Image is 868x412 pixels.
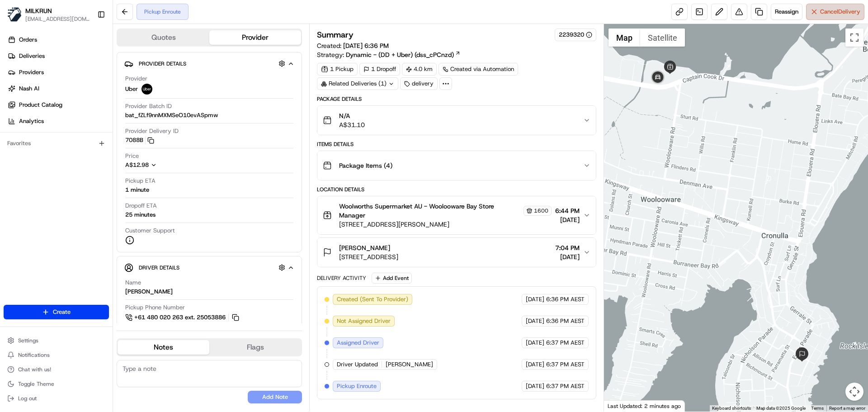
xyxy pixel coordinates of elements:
[139,264,179,271] span: Driver Details
[4,81,113,96] a: Nash AI
[829,406,865,411] a: Report a map error
[4,334,109,347] button: Settings
[25,15,90,23] button: [EMAIL_ADDRESS][DOMAIN_NAME]
[19,36,37,44] span: Orders
[125,127,179,135] span: Provider Delivery ID
[53,308,71,316] span: Create
[337,360,378,369] span: Driver Updated
[142,84,152,95] img: uber-new-logo.jpeg
[606,400,636,412] a: Open this area in Google Maps (opens a new window)
[4,49,113,63] a: Deliveries
[18,380,54,388] span: Toggle Theme
[756,406,806,411] span: Map data ©2025 Google
[125,102,172,110] span: Provider Batch ID
[343,42,389,50] span: [DATE] 6:36 PM
[546,339,585,347] span: 6:37 PM AEST
[546,382,585,390] span: 6:37 PM AEST
[125,85,138,93] span: Uber
[139,60,186,67] span: Provider Details
[317,106,595,135] button: N/AA$31.10
[339,120,365,129] span: A$31.10
[317,95,596,103] div: Package Details
[386,360,433,369] span: [PERSON_NAME]
[124,56,294,71] button: Provider Details
[19,52,45,60] span: Deliveries
[317,186,596,193] div: Location Details
[712,405,751,412] button: Keyboard shortcuts
[317,151,595,180] button: Package Items (4)
[125,111,218,119] span: bat_fZLf9nnMXMSeO10evASpmw
[209,340,301,355] button: Flags
[4,65,113,80] a: Providers
[317,238,595,267] button: [PERSON_NAME][STREET_ADDRESS]7:04 PM[DATE]
[346,50,454,59] span: Dynamic - (DD + Uber) (dss_cPCnzd)
[4,33,113,47] a: Orders
[125,186,149,194] div: 1 minute
[317,31,354,39] h3: Summary
[775,8,798,16] span: Reassign
[806,4,864,20] button: CancelDelivery
[25,6,52,15] button: MILKRUN
[346,50,461,59] a: Dynamic - (DD + Uber) (dss_cPCnzd)
[4,349,109,361] button: Notifications
[526,360,544,369] span: [DATE]
[339,161,392,170] span: Package Items ( 4 )
[125,288,173,296] div: [PERSON_NAME]
[317,196,595,234] button: Woolworths Supermarket AU - Woolooware Bay Store Manager1600[STREET_ADDRESS][PERSON_NAME]6:44 PM[...
[337,295,408,303] span: Created (Sent To Provider)
[125,202,157,210] span: Dropoff ETA
[118,30,209,45] button: Quotes
[19,68,44,76] span: Providers
[534,207,548,214] span: 1600
[400,77,438,90] div: delivery
[125,313,241,322] button: +61 480 020 263 ext. 25053886
[337,317,391,325] span: Not Assigned Driver
[317,41,389,50] span: Created:
[18,395,37,402] span: Log out
[372,273,412,284] button: Add Event
[125,136,154,144] button: 7088B
[339,202,521,220] span: Woolworths Supermarket AU - Woolooware Bay Store Manager
[555,252,580,261] span: [DATE]
[526,339,544,347] span: [DATE]
[546,360,585,369] span: 6:37 PM AEST
[18,366,51,373] span: Chat with us!
[339,252,398,261] span: [STREET_ADDRESS]
[640,28,685,47] button: Show satellite imagery
[4,305,109,319] button: Create
[546,295,585,303] span: 6:36 PM AEST
[546,317,585,325] span: 6:36 PM AEST
[317,77,398,90] div: Related Deliveries (1)
[4,4,94,25] button: MILKRUNMILKRUN[EMAIL_ADDRESS][DOMAIN_NAME]
[820,8,860,16] span: Cancel Delivery
[845,383,863,401] button: Map camera controls
[125,177,156,185] span: Pickup ETA
[125,211,156,219] div: 25 minutes
[4,363,109,376] button: Chat with us!
[604,400,685,412] div: Last Updated: 2 minutes ago
[125,152,139,160] span: Price
[125,161,205,169] button: A$12.98
[18,337,38,344] span: Settings
[526,295,544,303] span: [DATE]
[439,63,518,76] a: Created via Automation
[339,243,390,252] span: [PERSON_NAME]
[559,31,592,39] button: 2239320
[606,400,636,412] img: Google
[4,98,113,112] a: Product Catalog
[4,136,109,151] div: Favorites
[339,111,365,120] span: N/A
[555,206,580,215] span: 6:44 PM
[337,382,377,390] span: Pickup Enroute
[317,275,366,282] div: Delivery Activity
[118,340,209,355] button: Notes
[317,50,461,59] div: Strategy:
[209,30,301,45] button: Provider
[19,101,62,109] span: Product Catalog
[337,339,379,347] span: Assigned Driver
[359,63,400,76] div: 1 Dropoff
[4,378,109,390] button: Toggle Theme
